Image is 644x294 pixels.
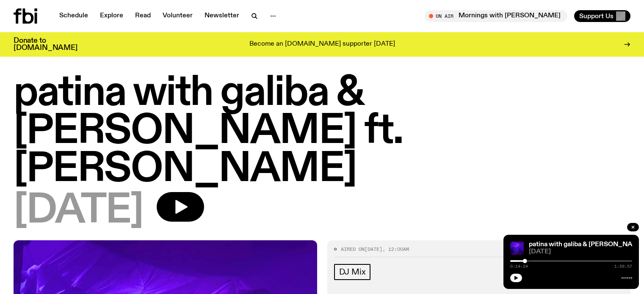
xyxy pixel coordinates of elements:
a: Volunteer [158,10,198,22]
span: Aired on [341,246,365,253]
span: 1:59:57 [614,264,632,269]
a: DJ Mix [334,264,371,280]
a: Newsletter [199,10,244,22]
span: Support Us [579,12,614,20]
a: Read [130,10,156,22]
span: Tune in live [434,13,563,19]
span: , 12:00am [382,246,409,253]
a: Schedule [54,10,93,22]
button: Support Us [574,10,630,22]
p: Become an [DOMAIN_NAME] supporter [DATE] [249,41,395,48]
button: On AirMornings with [PERSON_NAME] [425,10,567,22]
span: [DATE] [529,249,632,255]
span: 0:14:24 [510,264,528,269]
span: [DATE] [365,246,382,253]
span: [DATE] [14,192,143,230]
h3: Donate to [DOMAIN_NAME] [14,37,77,52]
h1: patina with galiba & [PERSON_NAME] ft. [PERSON_NAME] [14,74,630,189]
a: Explore [95,10,128,22]
span: DJ Mix [339,267,366,277]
